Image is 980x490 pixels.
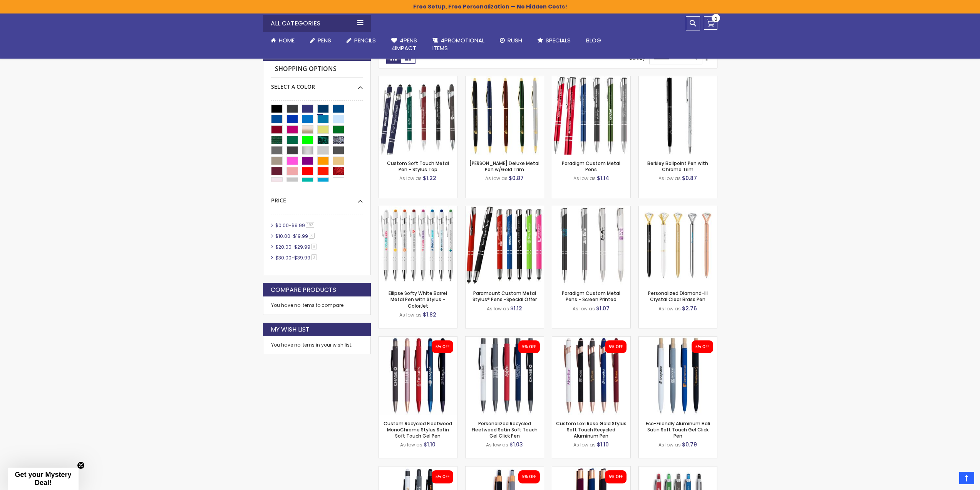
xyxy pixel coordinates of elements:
[432,36,484,52] span: 4PROMOTIONAL ITEMS
[552,206,630,285] img: Paradigm Custom Metal Pens - Screen Printed
[379,466,457,473] a: Custom Recycled Fleetwood Stylus Satin Soft Touch Gel Click Pen
[658,305,681,312] span: As low as
[400,441,422,448] span: As low as
[466,466,544,473] a: Personalized Copper Penny Stylus Satin Soft Touch Click Metal Pen
[466,206,544,212] a: Paramount Custom Metal Stylus® Pens -Special Offer
[423,174,436,182] span: $1.22
[704,16,717,30] a: 0
[275,254,291,261] span: $30.00
[522,474,536,480] div: 5% OFF
[682,174,697,182] span: $0.87
[552,337,630,415] img: Custom Lexi Rose Gold Stylus Soft Touch Recycled Aluminum Pen
[379,76,457,155] img: Custom Soft Touch Metal Pen - Stylus Top
[275,233,290,239] span: $10.00
[509,441,523,448] span: $1.03
[379,76,457,83] a: Custom Soft Touch Metal Pen - Stylus Top
[425,32,492,57] a: 4PROMOTIONALITEMS
[472,420,538,439] a: Personalized Recycled Fleetwood Satin Soft Touch Gel Click Pen
[552,466,630,473] a: Custom Eco-Friendly Rose Gold Earl Satin Soft Touch Gel Pen
[379,206,457,212] a: Ellipse Softy White Barrel Metal Pen with Stylus - ColorJet
[306,222,315,228] span: 192
[472,290,537,303] a: Paramount Custom Metal Stylus® Pens -Special Offer
[596,305,610,312] span: $1.07
[469,160,539,173] a: [PERSON_NAME] Deluxe Metal Pen w/Gold Trim
[263,32,302,49] a: Home
[530,32,578,49] a: Specials
[552,336,630,343] a: Custom Lexi Rose Gold Stylus Soft Touch Recycled Aluminum Pen
[639,206,717,212] a: Personalized Diamond-III Crystal Clear Brass Pen
[399,312,422,318] span: As low as
[318,36,331,44] span: Pens
[639,337,717,415] img: Eco-Friendly Aluminum Bali Satin Soft Touch Gel Click Pen
[466,206,544,285] img: Paramount Custom Metal Stylus® Pens -Special Offer
[466,76,544,83] a: Cooper Deluxe Metal Pen w/Gold Trim
[275,222,289,229] span: $0.00
[293,233,308,239] span: $19.99
[609,474,623,480] div: 5% OFF
[597,441,609,448] span: $1.10
[436,344,449,350] div: 5% OFF
[424,441,436,448] span: $1.10
[573,441,596,448] span: As low as
[309,233,315,239] span: 3
[639,466,717,473] a: Promotional Hope Stylus Satin Soft Touch Click Metal Pen
[492,32,530,49] a: Rush
[552,76,630,83] a: Paradigm Plus Custom Metal Pens
[714,15,717,23] span: 0
[391,36,417,52] span: 4Pens 4impact
[647,160,708,173] a: Berkley Ballpoint Pen with Chrome Trim
[273,222,317,229] a: $0.00-$9.99192
[552,206,630,212] a: Paradigm Custom Metal Pens - Screen Printed
[384,32,425,57] a: 4Pens4impact
[597,174,609,182] span: $1.14
[639,206,717,285] img: Personalized Diamond-III Crystal Clear Brass Pen
[77,461,85,469] button: Close teaser
[695,344,709,350] div: 5% OFF
[648,290,708,303] a: Personalized Diamond-III Crystal Clear Brass Pen
[339,32,384,49] a: Pencils
[466,76,544,155] img: Cooper Deluxe Metal Pen w/Gold Trim
[562,290,620,303] a: Paradigm Custom Metal Pens - Screen Printed
[959,472,974,484] a: Top
[271,342,363,348] div: You have no items in your wish list.
[263,15,371,32] div: All Categories
[486,441,508,448] span: As low as
[556,420,627,439] a: Custom Lexi Rose Gold Stylus Soft Touch Recycled Aluminum Pen
[658,175,681,182] span: As low as
[279,36,295,44] span: Home
[273,244,320,250] a: $20.00-$29.996
[15,471,71,487] span: Get your Mystery Deal!
[275,244,291,250] span: $20.00
[562,160,620,173] a: Paradigm Custom Metal Pens
[510,305,522,312] span: $1.12
[639,336,717,343] a: Eco-Friendly Aluminum Bali Satin Soft Touch Gel Click Pen
[8,468,79,490] div: Get your Mystery Deal!Close teaser
[522,344,536,350] div: 5% OFF
[546,36,571,44] span: Specials
[271,286,336,294] strong: Compare Products
[294,244,310,250] span: $29.99
[578,32,609,49] a: Blog
[379,337,457,415] img: Custom Recycled Fleetwood MonoChrome Stylus Satin Soft Touch Gel Pen
[466,337,544,415] img: Personalized Recycled Fleetwood Satin Soft Touch Gel Click Pen
[682,305,697,312] span: $2.76
[389,290,447,309] a: Ellipse Softy White Barrel Metal Pen with Stylus - ColorJet
[682,441,697,448] span: $0.79
[273,233,317,239] a: $10.00-$19.993
[311,254,317,260] span: 3
[466,336,544,343] a: Personalized Recycled Fleetwood Satin Soft Touch Gel Click Pen
[658,441,681,448] span: As low as
[387,160,449,173] a: Custom Soft Touch Metal Pen - Stylus Top
[552,76,630,155] img: Paradigm Plus Custom Metal Pens
[509,174,524,182] span: $0.87
[379,336,457,343] a: Custom Recycled Fleetwood MonoChrome Stylus Satin Soft Touch Gel Pen
[302,32,339,49] a: Pens
[423,311,436,318] span: $1.82
[436,474,449,480] div: 5% OFF
[573,175,596,182] span: As low as
[384,420,452,439] a: Custom Recycled Fleetwood MonoChrome Stylus Satin Soft Touch Gel Pen
[487,305,509,312] span: As low as
[263,296,371,315] div: You have no items to compare.
[508,36,522,44] span: Rush
[646,420,710,439] a: Eco-Friendly Aluminum Bali Satin Soft Touch Gel Click Pen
